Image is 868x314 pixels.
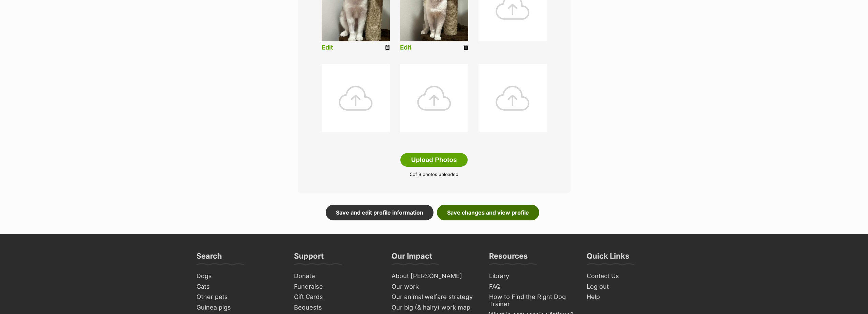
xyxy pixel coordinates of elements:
a: Save changes and view profile [437,205,539,220]
a: Our animal welfare strategy [389,292,480,302]
a: Other pets [194,292,284,302]
a: Log out [584,282,675,292]
button: Upload Photos [400,153,467,167]
p: of 9 photos uploaded [308,171,560,178]
h3: Our Impact [392,251,432,265]
h3: Support [294,251,324,265]
a: FAQ [486,282,577,292]
a: Save and edit profile information [326,205,433,220]
a: Help [584,292,675,302]
a: Gift Cards [291,292,382,302]
h3: Resources [489,251,528,265]
a: Our big (& hairy) work map [389,302,480,313]
a: Dogs [194,271,284,282]
a: Our work [389,282,480,292]
span: 5 [410,172,413,177]
a: Edit [400,44,412,51]
a: About [PERSON_NAME] [389,271,480,282]
a: Bequests [291,302,382,313]
h3: Search [196,251,222,265]
a: Contact Us [584,271,675,282]
a: Edit [322,44,333,51]
a: Library [486,271,577,282]
a: Guinea pigs [194,302,284,313]
a: Donate [291,271,382,282]
h3: Quick Links [587,251,629,265]
a: Fundraise [291,282,382,292]
a: Cats [194,282,284,292]
a: How to Find the Right Dog Trainer [486,292,577,309]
